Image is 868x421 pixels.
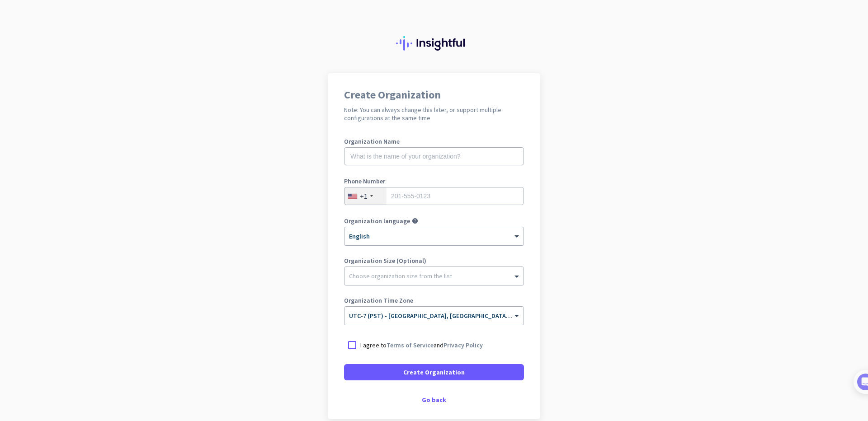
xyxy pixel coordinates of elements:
[387,341,434,349] a: Terms of Service
[443,341,483,349] a: Privacy Policy
[344,257,524,264] label: Organization Size (Optional)
[412,218,418,224] i: help
[344,218,410,224] label: Organization language
[344,187,524,205] input: 201-555-0123
[344,138,524,145] label: Organization Name
[403,368,465,377] span: Create Organization
[360,341,483,350] p: I agree to and
[344,147,524,165] input: What is the name of your organization?
[344,106,524,122] h2: Note: You can always change this later, or support multiple configurations at the same time
[344,89,524,100] h1: Create Organization
[344,297,524,304] label: Organization Time Zone
[396,36,472,51] img: Insightful
[344,397,524,403] div: Go back
[360,192,368,201] div: +1
[344,178,524,184] label: Phone Number
[344,364,524,380] button: Create Organization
